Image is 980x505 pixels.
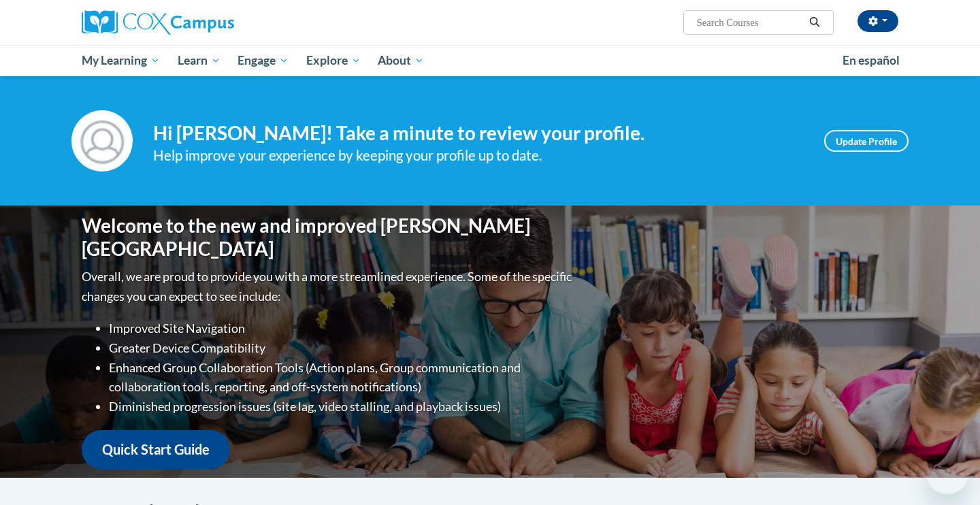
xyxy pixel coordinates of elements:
[804,14,825,31] button: Search
[926,451,969,494] iframe: Button to launch messaging window
[297,45,370,76] a: Explore
[73,45,169,76] a: My Learning
[306,52,361,69] span: Explore
[82,214,575,260] h1: Welcome to the new and improved [PERSON_NAME][GEOGRAPHIC_DATA]
[82,10,234,35] img: Cox Campus
[229,45,297,76] a: Engage
[696,14,804,31] input: Search Courses
[82,267,575,306] p: Overall, we are proud to provide you with a more streamlined experience. Some of the specific cha...
[370,45,434,76] a: About
[82,430,230,469] a: Quick Start Guide
[109,338,575,358] li: Greater Device Compatibility
[82,52,160,69] span: My Learning
[153,122,804,145] h4: Hi [PERSON_NAME]! Take a minute to review your profile.
[109,319,575,338] li: Improved Site Navigation
[82,10,340,35] a: Cox Campus
[834,46,909,75] a: En español
[109,397,575,417] li: Diminished progression issues (site lag, video stalling, and playback issues)
[109,358,575,397] li: Enhanced Group Collaboration Tools (Action plans, Group communication and collaboration tools, re...
[824,130,909,152] a: Update Profile
[378,52,424,69] span: About
[71,110,133,172] img: Profile Image
[153,144,804,167] div: Help improve your experience by keeping your profile up to date.
[238,52,289,69] span: Engage
[857,10,898,32] button: Account Settings
[178,52,220,69] span: Learn
[61,45,919,76] div: Main menu
[169,45,229,76] a: Learn
[843,53,900,67] span: En español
